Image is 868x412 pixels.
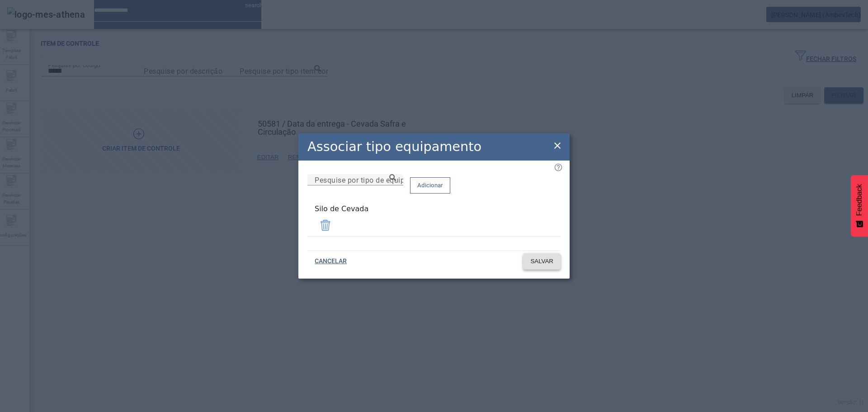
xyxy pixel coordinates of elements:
span: SALVAR [530,257,553,266]
span: CANCELAR [315,257,347,266]
h2: Associar tipo equipamento [307,137,481,156]
mat-label: Pesquise por tipo de equipamento [315,175,430,184]
button: Feedback - Mostrar pesquisa [851,175,868,237]
input: Number [315,175,396,185]
span: Adicionar [417,181,443,190]
button: SALVAR [523,253,561,270]
button: Adicionar [410,177,450,194]
div: Silo de Cevada [315,204,553,214]
button: CANCELAR [307,253,354,270]
span: Feedback [855,184,863,216]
